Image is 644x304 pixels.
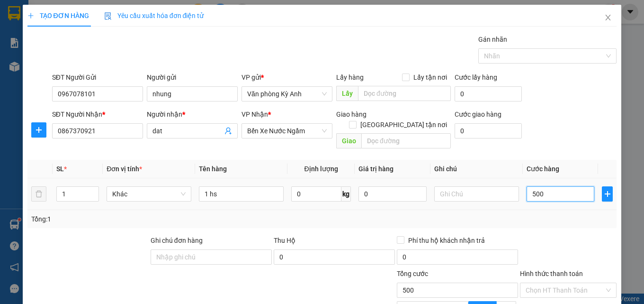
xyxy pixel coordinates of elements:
[527,165,559,173] span: Cước hàng
[241,72,332,83] div: VP gửi
[247,124,327,138] span: Bến Xe Nước Ngầm
[358,86,451,101] input: Dọc đường
[104,12,112,20] img: icon
[224,127,232,135] span: user-add
[31,214,250,224] div: Tổng: 1
[151,249,272,265] input: Ghi chú đơn hàng
[52,72,143,83] div: SĐT Người Gửi
[397,270,428,277] span: Tổng cước
[147,109,238,120] div: Người nhận
[455,74,497,81] label: Cước lấy hàng
[361,133,451,148] input: Dọc đường
[107,165,142,173] span: Đơn vị tính
[358,165,394,173] span: Giá trị hàng
[602,186,613,202] button: plus
[595,5,621,31] button: Close
[27,12,89,19] span: TẠO ĐƠN HÀNG
[5,70,104,83] li: In ngày: 17:41 13/08
[27,12,34,19] span: plus
[455,111,501,118] label: Cước giao hàng
[104,12,204,19] span: Yêu cầu xuất hóa đơn điện tử
[151,237,203,244] label: Ghi chú đơn hàng
[304,165,338,173] span: Định lượng
[430,160,523,178] th: Ghi chú
[357,120,451,130] span: [GEOGRAPHIC_DATA] tận nơi
[199,186,284,202] input: VD: Bàn, Ghế
[455,123,522,138] input: Cước giao hàng
[32,126,46,134] span: plus
[336,86,358,101] span: Lấy
[404,235,489,246] span: Phí thu hộ khách nhận trả
[247,87,327,101] span: Văn phòng Kỳ Anh
[199,165,227,173] span: Tên hàng
[336,111,367,118] span: Giao hàng
[604,14,612,21] span: close
[336,133,361,148] span: Giao
[434,186,519,202] input: Ghi Chú
[274,237,295,244] span: Thu Hộ
[5,57,104,70] li: [PERSON_NAME]
[341,186,351,202] span: kg
[52,109,143,120] div: SĐT Người Nhận
[147,72,238,83] div: Người gửi
[31,122,46,138] button: plus
[112,187,186,201] span: Khác
[478,36,507,43] label: Gán nhãn
[602,190,612,198] span: plus
[336,74,364,81] span: Lấy hàng
[241,111,268,118] span: VP Nhận
[455,86,522,101] input: Cước lấy hàng
[31,186,46,202] button: delete
[520,270,583,277] label: Hình thức thanh toán
[358,186,427,202] input: 0
[56,165,64,173] span: SL
[410,72,451,83] span: Lấy tận nơi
